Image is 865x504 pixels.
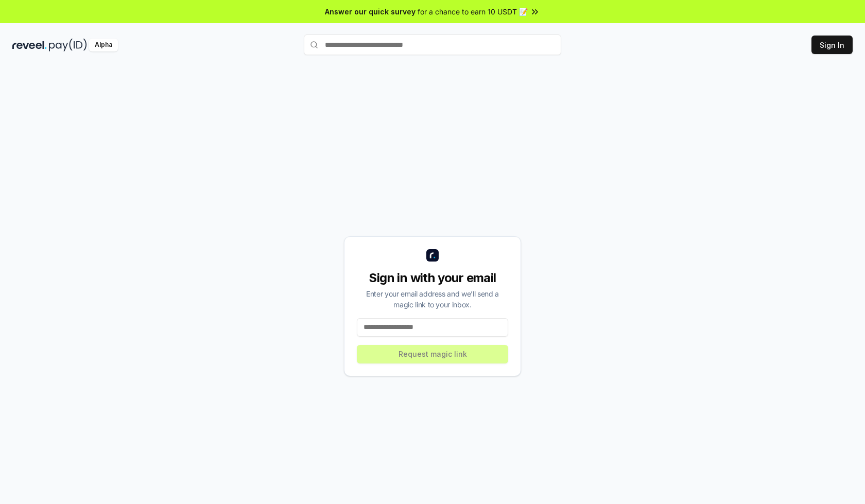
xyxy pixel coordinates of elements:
[325,6,416,17] span: Answer our quick survey
[12,39,47,51] img: reveel_dark
[418,6,528,17] span: for a chance to earn 10 USDT 📝
[426,249,439,262] img: logo_small
[49,39,87,51] img: pay_id
[811,36,853,54] button: Sign In
[357,270,508,286] div: Sign in with your email
[357,288,508,310] div: Enter your email address and we’ll send a magic link to your inbox.
[89,39,118,51] div: Alpha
